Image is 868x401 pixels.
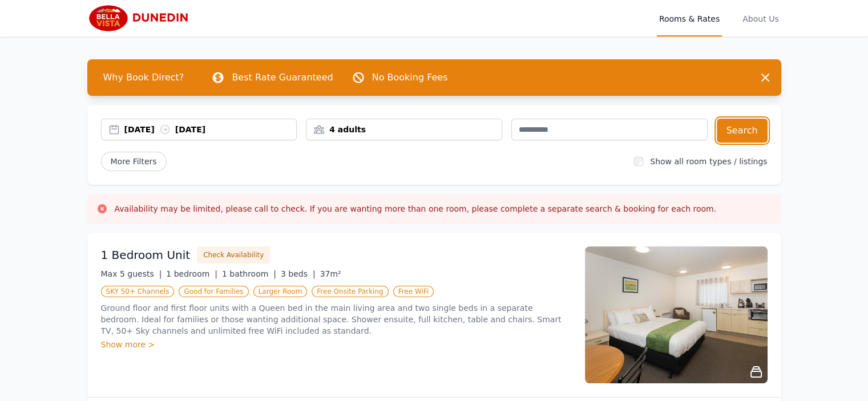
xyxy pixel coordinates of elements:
[101,286,175,297] span: SKY 50+ Channels
[87,5,197,32] img: Bella Vista Dunedin
[393,286,434,297] span: Free WiFi
[115,203,717,214] h3: Availability may be limited, please call to check. If you are wanting more than one room, please ...
[717,119,768,143] button: Search
[222,269,276,278] span: 1 bathroom |
[232,71,333,84] p: Best Rate Guaranteed
[197,246,270,264] button: Check Availability
[166,269,217,278] span: 1 bedroom |
[101,247,191,263] h3: 1 Bedroom Unit
[101,269,162,278] span: Max 5 guests |
[281,269,316,278] span: 3 beds |
[101,302,571,337] p: Ground floor and first floor units with a Queen bed in the main living area and two single beds i...
[372,71,448,84] p: No Booking Fees
[179,286,248,297] span: Good for Families
[253,286,308,297] span: Larger Room
[94,66,193,89] span: Why Book Direct?
[650,157,767,166] label: Show all room types / listings
[101,152,167,171] span: More Filters
[306,124,502,135] div: 4 adults
[320,269,341,278] span: 37m²
[312,286,388,297] span: Free Onsite Parking
[101,339,571,350] div: Show more >
[124,124,297,135] div: [DATE] [DATE]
